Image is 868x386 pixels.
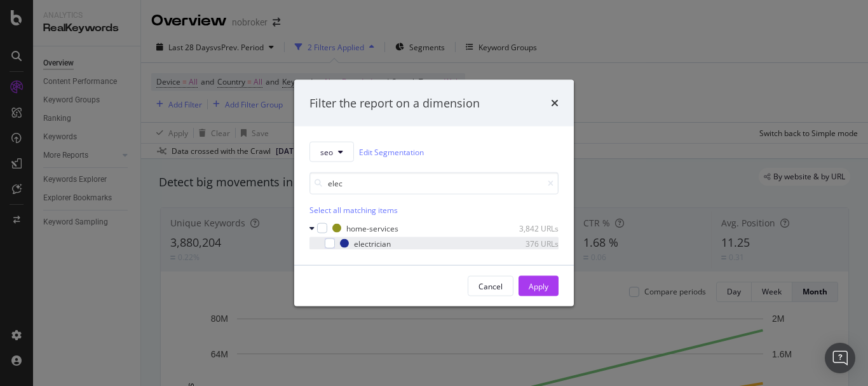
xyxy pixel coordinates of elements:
div: Filter the report on a dimension [309,95,480,111]
span: seo [320,146,333,157]
a: Edit Segmentation [359,145,424,158]
button: Cancel [468,276,513,296]
div: 376 URLs [496,238,559,249]
div: times [551,95,559,111]
button: seo [309,142,354,162]
div: Select all matching items [309,205,559,216]
input: Search [309,172,559,195]
div: Apply [529,280,548,291]
button: Apply [519,276,559,296]
div: home-services [346,223,398,233]
div: Open Intercom Messenger [825,343,855,373]
div: Cancel [478,280,503,291]
div: 3,842 URLs [496,223,559,233]
div: electrician [354,238,391,249]
div: modal [294,79,574,307]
